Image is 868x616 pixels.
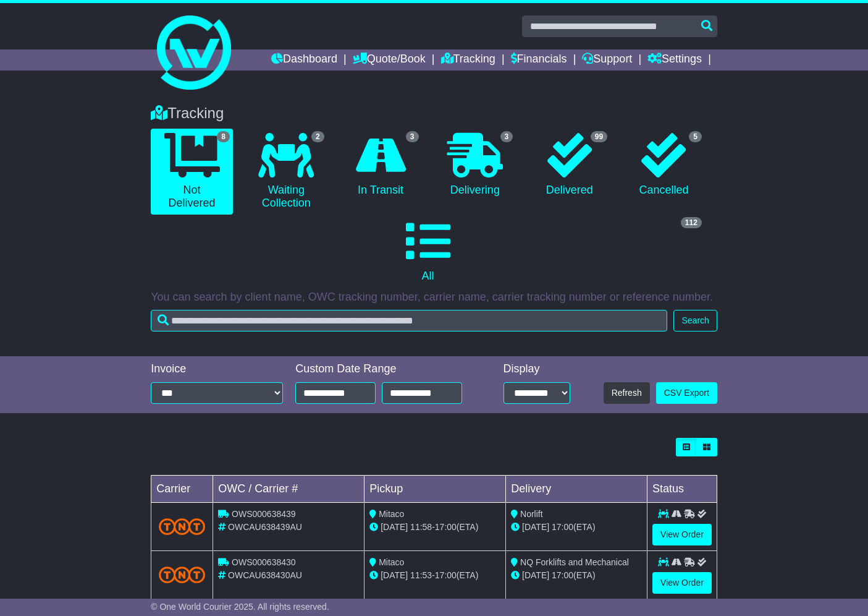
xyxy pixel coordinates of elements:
[591,131,607,142] span: 99
[689,131,702,142] span: 5
[340,129,422,202] a: 3 In Transit
[228,522,302,532] span: OWCAU638439AU
[159,567,205,583] img: TNT_Domestic.png
[232,557,296,567] span: OWS000638430
[379,557,404,567] span: Mitaco
[604,382,650,404] button: Refresh
[522,570,549,580] span: [DATE]
[528,129,610,202] a: 99 Delivered
[522,522,549,532] span: [DATE]
[379,509,404,519] span: Mitaco
[245,129,327,215] a: 2 Waiting Collection
[151,602,329,612] span: © One World Courier 2025. All rights reserved.
[582,49,632,71] a: Support
[213,475,364,502] td: OWC / Carrier #
[145,105,723,122] div: Tracking
[271,49,337,71] a: Dashboard
[441,49,495,71] a: Tracking
[151,129,233,215] a: 8 Not Delivered
[506,475,647,502] td: Delivery
[369,521,500,534] div: - (ETA)
[511,49,567,71] a: Financials
[410,522,432,532] span: 11:58
[520,509,543,519] span: Norlift
[159,518,205,535] img: TNT_Domestic.png
[364,475,506,502] td: Pickup
[520,557,629,567] span: NQ Forklifts and Mechanical
[151,362,283,376] div: Invoice
[434,129,516,202] a: 3 Delivering
[504,362,570,376] div: Display
[623,129,705,202] a: 5 Cancelled
[381,570,408,580] span: [DATE]
[295,362,476,376] div: Custom Date Range
[232,509,296,519] span: OWS000638439
[511,521,642,534] div: (ETA)
[435,570,457,580] span: 17:00
[435,522,457,532] span: 17:00
[369,569,500,582] div: - (ETA)
[406,131,419,142] span: 3
[552,522,573,532] span: 17:00
[217,131,230,142] span: 8
[151,291,717,304] p: You can search by client name, OWC tracking number, carrier name, carrier tracking number or refe...
[151,475,213,502] td: Carrier
[647,475,717,502] td: Status
[381,522,408,532] span: [DATE]
[656,382,717,404] a: CSV Export
[410,570,432,580] span: 11:53
[681,217,702,228] span: 112
[353,49,426,71] a: Quote/Book
[647,49,702,71] a: Settings
[652,524,712,545] a: View Order
[500,131,513,142] span: 3
[228,570,302,580] span: OWCAU638430AU
[151,215,705,288] a: 112 All
[511,569,642,582] div: (ETA)
[552,570,573,580] span: 17:00
[652,572,712,594] a: View Order
[673,310,717,332] button: Search
[311,131,324,142] span: 2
